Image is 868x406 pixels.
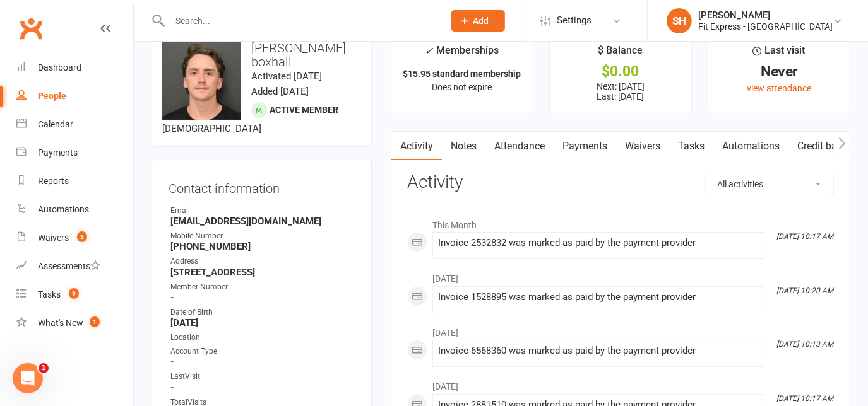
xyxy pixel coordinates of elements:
[391,132,442,161] a: Activity
[38,204,89,214] div: Automations
[667,8,692,33] div: SH
[39,363,49,373] span: 1
[13,363,43,393] iframe: Intercom live chat
[170,382,355,393] strong: -
[170,205,355,217] div: Email
[776,394,833,403] i: [DATE] 10:17 AM
[15,13,47,44] a: Clubworx
[669,132,713,161] a: Tasks
[407,173,834,192] h3: Activity
[170,332,355,344] div: Location
[432,82,492,92] span: Does not expire
[162,41,241,120] img: image1636007628.png
[270,105,338,115] span: Active member
[169,177,355,195] h3: Contact information
[170,371,355,383] div: LastVisit
[170,281,355,293] div: Member Number
[170,255,355,267] div: Address
[251,71,322,82] time: Activated [DATE]
[170,267,355,278] strong: [STREET_ADDRESS]
[407,212,834,232] li: This Month
[438,292,759,303] div: Invoice 1528895 was marked as paid by the payment provider
[485,132,554,161] a: Attendance
[16,281,133,309] a: Tasks 9
[69,288,79,299] span: 9
[38,62,81,72] div: Dashboard
[38,176,69,186] div: Reports
[407,265,834,286] li: [DATE]
[403,69,521,79] strong: $15.95 standard membership
[16,54,133,82] a: Dashboard
[170,292,355,303] strong: -
[38,119,73,129] div: Calendar
[170,345,355,357] div: Account Type
[561,65,680,78] div: $0.00
[407,373,834,393] li: [DATE]
[407,320,834,340] li: [DATE]
[16,195,133,224] a: Automations
[38,289,61,299] div: Tasks
[38,148,78,158] div: Payments
[16,309,133,337] a: What's New1
[170,216,355,227] strong: [EMAIL_ADDRESS][DOMAIN_NAME]
[776,286,833,295] i: [DATE] 10:20 AM
[90,316,100,327] span: 1
[170,230,355,242] div: Mobile Number
[170,241,355,252] strong: [PHONE_NUMBER]
[473,16,489,26] span: Add
[753,42,806,65] div: Last visit
[77,231,87,242] span: 3
[747,83,811,93] a: view attendance
[442,132,485,161] a: Notes
[162,123,261,134] span: [DEMOGRAPHIC_DATA]
[438,345,759,356] div: Invoice 6568360 was marked as paid by the payment provider
[554,132,616,161] a: Payments
[561,81,680,101] p: Next: [DATE] Last: [DATE]
[713,132,788,161] a: Automations
[38,233,69,243] div: Waivers
[166,12,435,30] input: Search...
[38,318,83,328] div: What's New
[16,224,133,252] a: Waivers 3
[698,9,833,21] div: [PERSON_NAME]
[438,238,759,248] div: Invoice 2532832 was marked as paid by the payment provider
[170,356,355,368] strong: -
[162,41,361,69] h3: [PERSON_NAME] boxhall
[170,317,355,328] strong: [DATE]
[251,86,309,97] time: Added [DATE]
[425,45,433,57] i: ✓
[38,261,100,271] div: Assessments
[170,306,355,318] div: Date of Birth
[16,167,133,195] a: Reports
[16,82,133,110] a: People
[776,340,833,349] i: [DATE] 10:13 AM
[616,132,669,161] a: Waivers
[557,6,592,35] span: Settings
[16,139,133,167] a: Payments
[16,110,133,139] a: Calendar
[598,42,643,65] div: $ Balance
[776,232,833,241] i: [DATE] 10:17 AM
[698,21,833,32] div: Fit Express - [GEOGRAPHIC_DATA]
[425,42,499,66] div: Memberships
[16,252,133,281] a: Assessments
[451,10,505,32] button: Add
[720,65,838,78] div: Never
[38,91,66,101] div: People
